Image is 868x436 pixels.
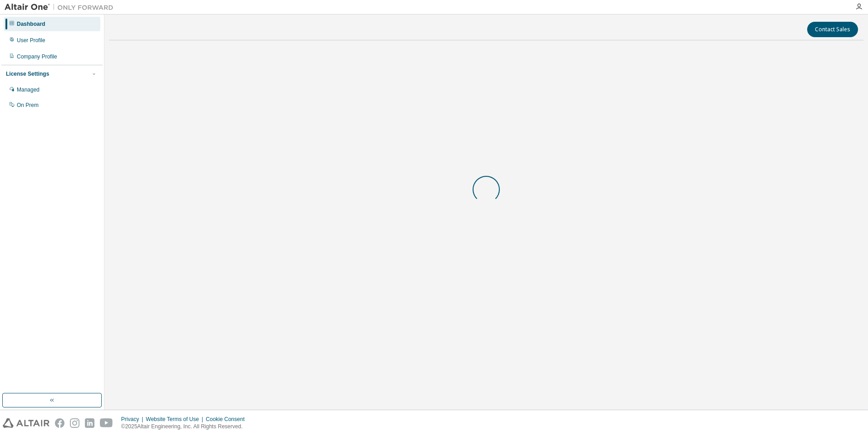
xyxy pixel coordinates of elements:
img: Altair One [5,3,118,12]
div: Privacy [121,416,146,423]
div: Managed [17,86,39,93]
img: youtube.svg [100,418,113,428]
div: Website Terms of Use [146,416,206,423]
div: User Profile [17,37,45,44]
button: Contact Sales [807,22,858,37]
img: linkedin.svg [85,418,94,428]
img: altair_logo.svg [3,418,49,428]
div: Company Profile [17,53,57,60]
div: Dashboard [17,20,45,28]
img: instagram.svg [70,418,79,428]
div: License Settings [6,70,49,78]
p: © 2025 Altair Engineering, Inc. All Rights Reserved. [121,423,250,431]
img: facebook.svg [55,418,64,428]
div: On Prem [17,102,39,109]
div: Cookie Consent [206,416,250,423]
